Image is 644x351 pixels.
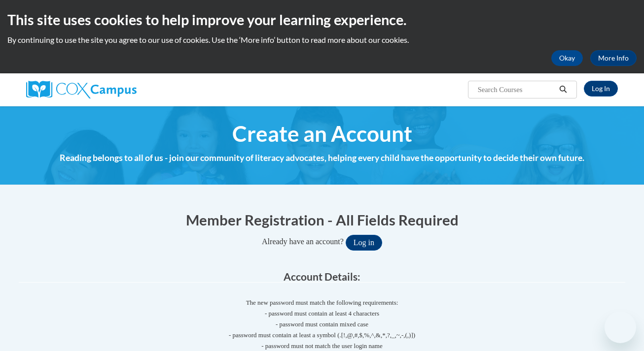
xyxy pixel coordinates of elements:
a: More Info [590,50,637,66]
img: Cox Campus [26,81,137,98]
span: Account Details: [284,270,360,283]
span: Create an Account [232,121,412,147]
button: Search [556,84,571,96]
input: Search Courses [477,84,556,96]
a: Log In [584,81,618,96]
h2: This site uses cookies to help improve your learning experience. [7,10,637,30]
button: Log in [346,235,382,251]
p: By continuing to use the site you agree to our use of cookies. Use the ‘More info’ button to read... [7,34,637,45]
h1: Member Registration - All Fields Required [19,210,625,230]
button: Okay [551,50,583,66]
span: The new password must match the following requirements: [246,299,398,306]
span: Already have an account? [262,237,344,246]
iframe: Button to launch messaging window [605,312,636,343]
h4: Reading belongs to all of us - join our community of literacy advocates, helping every child have... [27,152,617,164]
